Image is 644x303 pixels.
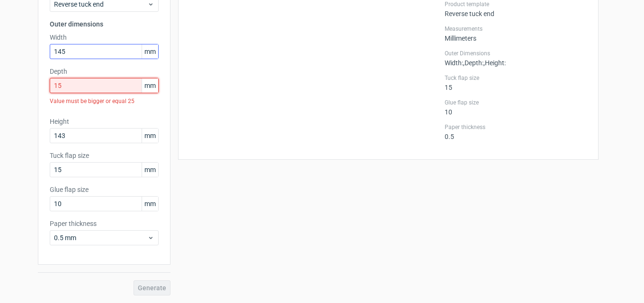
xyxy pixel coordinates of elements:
[445,74,587,91] div: 15
[445,99,587,106] label: Glue flap size
[50,33,159,42] label: Width
[50,19,159,29] h3: Outer dimensions
[445,25,587,33] label: Measurements
[483,59,506,67] span: , Height :
[142,78,158,93] span: mm
[50,219,159,228] label: Paper thickness
[50,185,159,194] label: Glue flap size
[142,44,158,59] span: mm
[445,59,463,67] span: Width :
[445,25,587,42] div: Millimeters
[54,233,147,242] span: 0.5 mm
[445,123,587,131] label: Paper thickness
[445,0,587,8] label: Product template
[463,59,483,67] span: , Depth :
[445,50,587,57] label: Outer Dimensions
[445,0,587,17] div: Reverse tuck end
[445,74,587,82] label: Tuck flap size
[445,123,587,140] div: 0.5
[142,129,158,143] span: mm
[142,163,158,177] span: mm
[50,67,159,76] label: Depth
[445,99,587,116] div: 10
[50,93,159,109] div: Value must be bigger or equal 25
[50,117,159,126] label: Height
[142,197,158,211] span: mm
[50,151,159,160] label: Tuck flap size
